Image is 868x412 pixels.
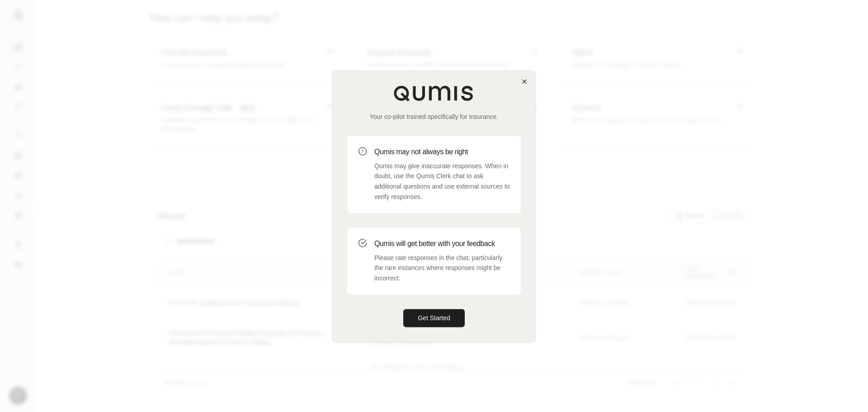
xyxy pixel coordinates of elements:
button: Get Started [403,309,465,327]
p: Qumis may give inaccurate responses. When in doubt, use the Qumis Clerk chat to ask additional qu... [374,161,510,202]
h3: Qumis will get better with your feedback [374,238,510,249]
img: Qumis Logo [393,85,475,101]
p: Please rate responses in the chat, particularly the rare instances where responses might be incor... [374,253,510,284]
h3: Qumis may not always be right [374,147,510,157]
p: Your co-pilot trained specifically for insurance. [347,112,521,121]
